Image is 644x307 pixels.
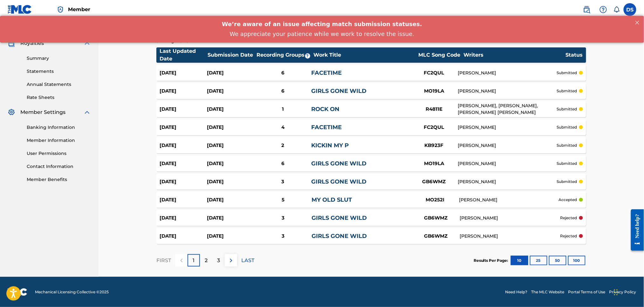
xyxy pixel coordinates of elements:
[254,87,311,95] div: 6
[583,6,591,13] img: search
[160,87,207,95] div: [DATE]
[27,68,91,75] a: Statements
[410,142,458,149] div: KB923F
[57,6,64,13] img: Top Rightsholder
[305,53,310,59] span: ?
[458,102,557,116] div: [PERSON_NAME], [PERSON_NAME], [PERSON_NAME] [PERSON_NAME]
[511,256,528,265] button: 10
[613,6,620,13] div: Notifications
[311,124,342,131] a: FACETIME
[560,233,577,239] p: rejected
[312,214,367,221] a: GIRLS GONE WILD
[410,160,458,167] div: MO19LA
[557,143,577,148] p: submitted
[227,257,235,264] img: right
[410,69,458,77] div: FC2QUL
[207,160,254,167] div: [DATE]
[531,289,565,295] a: The MLC Website
[241,257,254,264] p: LAST
[474,258,510,263] p: Results Per Page:
[597,3,610,16] div: Help
[415,51,463,59] div: MLC Song Code
[460,215,560,221] div: [PERSON_NAME]
[208,51,255,59] div: Submission Date
[254,69,311,77] div: 6
[560,215,577,221] p: rejected
[160,233,207,240] div: [DATE]
[559,197,577,203] p: accepted
[568,289,606,295] a: Portal Terms of Use
[458,178,557,185] div: [PERSON_NAME]
[255,196,312,204] div: 5
[256,51,313,59] div: Recording Groups
[609,289,636,295] a: Privacy Policy
[217,257,220,264] p: 3
[612,276,644,307] div: Chat Widget
[8,5,32,14] img: MLC Logo
[255,233,312,240] div: 3
[530,256,547,265] button: 25
[27,55,91,62] a: Summary
[8,288,27,296] img: logo
[412,214,460,222] div: GB6WMZ
[464,51,565,59] div: Writers
[20,108,65,116] span: Member Settings
[557,106,577,112] p: submitted
[568,256,586,265] button: 100
[557,179,577,185] p: submitted
[222,5,422,11] span: We’re aware of an issue affecting match submission statuses.
[68,6,90,13] span: Member
[313,51,415,59] div: Work Title
[410,178,458,185] div: GB6WMZ
[410,124,458,131] div: FC2QUL
[207,87,254,95] div: [DATE]
[459,197,559,203] div: [PERSON_NAME]
[35,289,109,295] span: Mechanical Licensing Collective © 2025
[27,150,91,157] a: User Permissions
[458,70,557,76] div: [PERSON_NAME]
[311,178,367,185] a: GIRLS GONE WILD
[207,178,254,185] div: [DATE]
[458,160,557,167] div: [PERSON_NAME]
[460,233,560,240] div: [PERSON_NAME]
[624,3,636,16] div: User Menu
[411,196,459,204] div: MO252I
[458,124,557,131] div: [PERSON_NAME]
[207,124,254,131] div: [DATE]
[27,94,91,101] a: Rate Sheets
[311,87,367,94] a: GIRLS GONE WILD
[311,106,339,113] a: ROCK ON
[458,142,557,149] div: [PERSON_NAME]
[230,15,414,21] span: We appreciate your patience while we work to resolve the issue.
[207,214,255,222] div: [DATE]
[254,106,311,113] div: 1
[160,106,207,113] div: [DATE]
[160,142,207,149] div: [DATE]
[160,196,207,204] div: [DATE]
[207,233,255,240] div: [DATE]
[580,3,593,16] a: Public Search
[566,51,583,59] div: Status
[207,106,254,113] div: [DATE]
[207,142,254,149] div: [DATE]
[8,108,15,116] img: Member Settings
[311,69,342,76] a: FACETIME
[557,70,577,76] p: submitted
[207,196,254,204] div: [DATE]
[83,39,91,47] img: expand
[27,176,91,183] a: Member Benefits
[614,283,618,302] div: Drag
[254,160,311,167] div: 6
[412,233,460,240] div: GB6WMZ
[27,163,91,170] a: Contact Information
[311,142,349,149] a: KICKIN MY P
[160,214,207,222] div: [DATE]
[27,137,91,144] a: Member Information
[8,39,15,47] img: Royalties
[254,178,311,185] div: 3
[160,47,207,63] div: Last Updated Date
[255,214,312,222] div: 3
[83,108,91,116] img: expand
[156,257,171,264] p: FIRST
[557,124,577,130] p: submitted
